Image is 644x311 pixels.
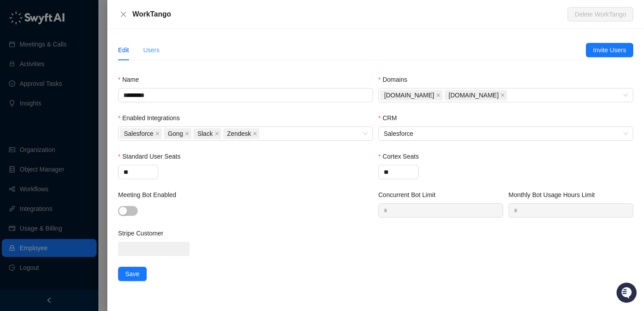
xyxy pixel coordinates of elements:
div: Start new chat [30,81,147,90]
label: Enabled Integrations [118,113,186,123]
label: Domains [378,75,414,84]
span: kazoohr.com [380,90,443,101]
img: 5124521997842_fc6d7dfcefe973c2e489_88.png [9,81,25,97]
button: Invite Users [586,43,633,57]
button: Close [118,9,129,20]
h2: How can we help? [9,50,163,64]
span: Gong [164,128,191,139]
span: [DOMAIN_NAME] [384,90,434,100]
input: Concurrent Bot Limit [379,204,503,217]
span: Docs [18,125,33,134]
label: Stripe Customer [118,228,169,238]
span: Salesforce [384,127,628,140]
p: Welcome 👋 [9,36,163,50]
div: 📚 [9,126,16,133]
input: Name [118,88,373,102]
div: Users [143,45,160,55]
span: Pylon [89,147,108,154]
input: Domains [509,92,511,99]
span: [DOMAIN_NAME] [449,90,499,100]
input: Enabled Integrations [261,130,263,137]
span: close [185,131,189,136]
input: Standard User Seats [119,165,158,179]
iframe: Open customer support [615,282,640,306]
button: Delete WorkTango [568,7,633,21]
label: Name [118,75,145,84]
label: Monthly Bot Usage Hours Limit [508,190,601,200]
label: Meeting Bot Enabled [118,190,182,200]
a: 📚Docs [5,122,37,138]
span: Gong [168,129,183,139]
span: close [215,131,219,136]
span: close [120,11,127,18]
span: close [500,93,505,97]
div: WorkTango [132,9,568,20]
span: close [155,131,160,136]
a: Powered byPylon [63,147,108,154]
span: Status [49,125,69,134]
button: Meeting Bot Enabled [118,206,138,216]
span: worktango.com [445,90,507,101]
div: We're available if you need us! [30,90,113,97]
button: Save [118,267,147,281]
input: Cortex Seats [379,165,418,179]
div: 📶 [40,126,47,133]
span: Zendesk [223,128,260,139]
label: Standard User Seats [118,151,186,161]
span: Save [125,269,140,279]
span: close [436,93,441,97]
div: Edit [118,45,129,55]
img: Swyft AI [9,9,27,27]
label: Cortex Seats [378,151,425,161]
a: 📶Status [37,122,72,138]
label: Concurrent Bot Limit [378,190,442,200]
label: CRM [378,113,403,123]
span: Invite Users [593,45,626,55]
span: Salesforce [120,128,162,139]
button: Start new chat [152,84,163,94]
span: Salesforce [124,129,153,139]
span: Slack [193,128,221,139]
input: Monthly Bot Usage Hours Limit [509,204,633,217]
span: Zendesk [227,129,251,139]
span: Slack [197,129,212,139]
span: close [253,131,257,136]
